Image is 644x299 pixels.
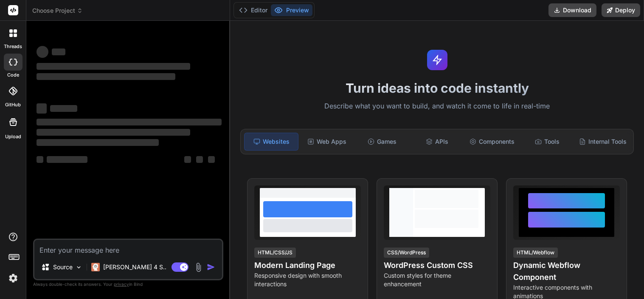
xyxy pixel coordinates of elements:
[37,46,48,58] span: ‌
[184,156,191,163] span: ‌
[236,4,271,16] button: Editor
[32,6,83,15] span: Choose Project
[271,4,312,16] button: Preview
[5,133,21,140] label: Upload
[254,248,296,258] div: HTML/CSS/JS
[75,264,82,271] img: Pick Models
[411,133,464,151] div: APIs
[37,119,222,125] span: ‌
[254,259,361,271] h4: Modern Landing Page
[194,262,203,272] img: attachment
[208,156,215,163] span: ‌
[7,71,19,79] label: code
[384,271,490,288] p: Custom styles for theme enhancement
[244,133,298,151] div: Websites
[465,133,519,151] div: Components
[355,133,409,151] div: Games
[4,43,22,50] label: threads
[235,80,639,96] h1: Turn ideas into code instantly
[513,259,620,283] h4: Dynamic Webflow Component
[91,263,100,271] img: Claude 4 Sonnet
[235,101,639,112] p: Describe what you want to build, and watch it come to life in real-time
[50,105,77,112] span: ‌
[37,103,47,114] span: ‌
[384,248,429,258] div: CSS/WordPress
[53,263,73,271] p: Source
[602,3,640,17] button: Deploy
[37,156,43,163] span: ‌
[33,280,223,288] p: Always double-check its answers. Your in Bind
[254,271,361,288] p: Responsive design with smooth interactions
[114,282,129,287] span: privacy
[103,263,166,271] p: [PERSON_NAME] 4 S..
[52,48,65,55] span: ‌
[576,133,630,151] div: Internal Tools
[37,139,159,146] span: ‌
[6,271,20,285] img: settings
[520,133,574,151] div: Tools
[513,248,558,258] div: HTML/Webflow
[5,101,21,108] label: GitHub
[47,156,87,163] span: ‌
[300,133,354,151] div: Web Apps
[548,3,596,17] button: Download
[207,263,215,271] img: icon
[37,63,190,70] span: ‌
[384,259,490,271] h4: WordPress Custom CSS
[37,129,190,136] span: ‌
[37,73,175,80] span: ‌
[196,156,203,163] span: ‌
